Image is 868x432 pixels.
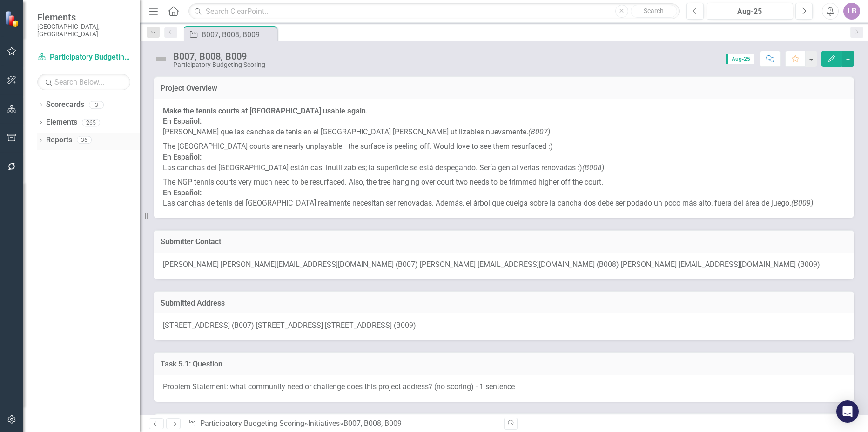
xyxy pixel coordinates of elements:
[77,136,92,144] div: 36
[707,3,794,20] button: Aug-25
[308,419,340,428] a: Initiatives
[173,51,265,61] div: B007, B008, B009
[46,100,84,110] a: Scorecards
[163,140,845,175] p: The [GEOGRAPHIC_DATA] courts are nearly unplayable—the surface is peeling off. Would love to see ...
[163,175,845,209] p: The NGP tennis courts very much need to be resurfaced. Also, the tree hanging over court two need...
[46,135,72,146] a: Reports
[37,74,130,90] input: Search Below...
[161,84,847,93] h3: Project Overview
[161,238,847,246] h3: Submitter Contact
[46,117,77,128] a: Elements
[163,153,202,161] strong: En Español:
[163,188,202,197] strong: En Español:
[161,360,847,368] h3: Task 5.1: Question
[202,29,275,40] div: B007, B008, B009
[791,199,813,207] em: (B009)
[163,106,845,140] p: [PERSON_NAME] que las canchas de tenis en el [GEOGRAPHIC_DATA] [PERSON_NAME] utilizables nuevamente.
[582,163,604,172] em: (B008)
[37,12,130,23] span: Elements
[5,11,21,27] img: ClearPoint Strategy
[37,23,130,38] small: [GEOGRAPHIC_DATA], [GEOGRAPHIC_DATA]
[200,419,304,428] a: Participatory Budgeting Scoring
[187,419,497,429] div: » »
[843,3,860,20] button: LB
[726,54,754,64] span: Aug-25
[173,61,265,68] div: Participatory Budgeting Scoring
[343,419,402,428] div: B007, B008, B009
[644,7,664,14] span: Search
[161,299,847,307] h3: Submitted Address
[37,52,130,63] a: Participatory Budgeting Scoring
[163,117,202,126] strong: En Español:
[154,52,168,66] img: Not Defined
[163,106,368,115] strong: Make the tennis courts at [GEOGRAPHIC_DATA] usable again.
[188,3,679,20] input: Search ClearPoint...
[163,260,820,269] span: [PERSON_NAME] [PERSON_NAME][EMAIL_ADDRESS][DOMAIN_NAME] (B007) [PERSON_NAME] [EMAIL_ADDRESS][DOMA...
[89,101,104,109] div: 3
[710,6,790,17] div: Aug-25
[82,119,100,126] div: 265
[163,321,416,330] span: [STREET_ADDRESS] (B007) [STREET_ADDRESS] [STREET_ADDRESS] (B009)
[163,382,515,391] span: Problem Statement: what community need or challenge does this project address? (no scoring) - 1 s...
[631,5,677,18] button: Search
[836,400,859,423] div: Open Intercom Messenger
[528,127,550,136] em: (B007)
